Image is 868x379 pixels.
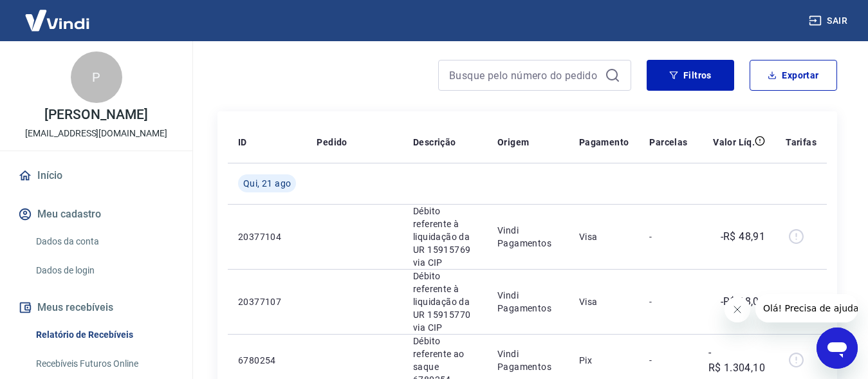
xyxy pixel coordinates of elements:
[755,294,858,322] iframe: Mensagem da empresa
[44,108,147,122] p: [PERSON_NAME]
[713,136,755,149] p: Valor Líq.
[649,230,687,243] p: -
[497,136,529,149] p: Origem
[647,60,734,91] button: Filtros
[8,9,108,19] span: Olá! Precisa de ajuda?
[238,230,296,243] p: 20377104
[31,228,177,255] a: Dados da conta
[317,136,347,149] p: Pedido
[31,257,177,284] a: Dados de login
[449,66,600,85] input: Busque pelo número do pedido
[579,136,629,149] p: Pagamento
[243,177,291,190] span: Qui, 21 ago
[649,136,687,149] p: Parcelas
[413,205,477,269] p: Débito referente à liquidação da UR 15915769 via CIP
[497,289,559,315] p: Vindi Pagamentos
[15,1,99,40] img: Vindi
[15,293,177,322] button: Meus recebíveis
[15,200,177,228] button: Meu cadastro
[649,354,687,367] p: -
[579,230,629,243] p: Visa
[238,136,247,149] p: ID
[649,295,687,308] p: -
[238,295,296,308] p: 20377107
[817,328,858,369] iframe: Botão para abrir a janela de mensagens
[725,297,750,322] iframe: Fechar mensagem
[31,322,177,348] a: Relatório de Recebíveis
[579,295,629,308] p: Visa
[806,9,853,33] button: Sair
[750,60,837,91] button: Exportar
[497,347,559,373] p: Vindi Pagamentos
[708,345,766,376] p: -R$ 1.304,10
[413,270,477,334] p: Débito referente à liquidação da UR 15915770 via CIP
[31,351,177,377] a: Recebíveis Futuros Online
[15,162,177,190] a: Início
[786,136,817,149] p: Tarifas
[721,294,766,310] p: -R$ 18,06
[238,354,296,367] p: 6780254
[721,229,766,245] p: -R$ 48,91
[413,136,456,149] p: Descrição
[71,51,122,103] div: P
[579,354,629,367] p: Pix
[25,127,167,140] p: [EMAIL_ADDRESS][DOMAIN_NAME]
[497,224,559,250] p: Vindi Pagamentos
